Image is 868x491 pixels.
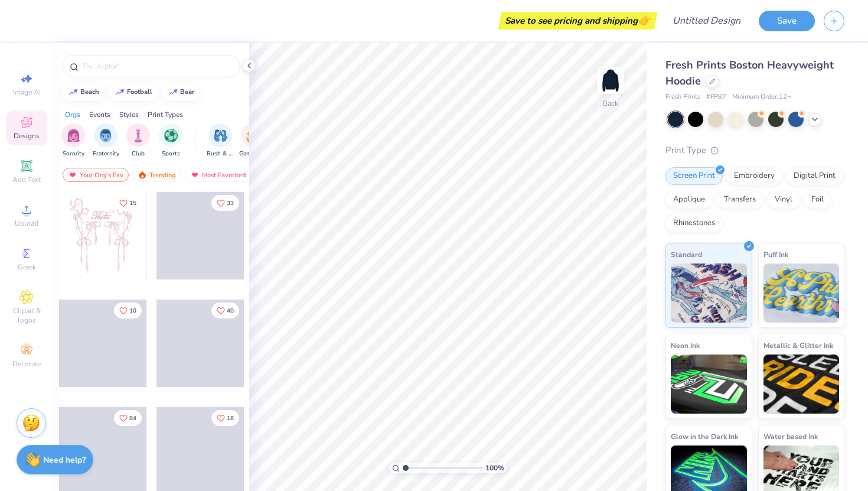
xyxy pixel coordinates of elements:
[239,123,266,158] button: filter button
[115,89,125,96] img: trend_line.gif
[759,11,815,31] button: Save
[138,171,147,179] img: trending.gif
[716,191,763,209] div: Transfers
[239,149,266,158] span: Game Day
[99,129,112,142] img: Fraternity Image
[126,123,150,158] button: filter button
[665,167,723,185] div: Screen Print
[786,167,843,185] div: Digital Print
[180,89,194,95] div: bear
[14,131,40,141] span: Designs
[665,58,834,88] span: Fresh Prints Boston Heavyweight Hoodie
[671,248,702,261] span: Standard
[68,171,77,179] img: most_fav.gif
[15,219,38,228] span: Upload
[127,89,152,95] div: football
[12,359,41,369] span: Decorate
[162,149,180,158] span: Sports
[119,109,139,120] div: Styles
[767,191,800,209] div: Vinyl
[599,69,622,92] img: Back
[132,168,181,182] div: Trending
[732,92,791,102] span: Minimum Order: 12 +
[159,123,182,158] button: filter button
[132,149,145,158] span: Club
[93,123,119,158] div: filter for Fraternity
[129,415,136,421] span: 84
[638,13,651,27] span: 👉
[43,454,86,466] strong: Need help?
[227,308,234,314] span: 40
[6,306,47,325] span: Clipart & logos
[168,89,178,96] img: trend_line.gif
[671,355,747,414] img: Neon Ink
[159,123,182,158] div: filter for Sports
[763,264,840,323] img: Puff Ink
[227,200,234,206] span: 33
[246,129,260,142] img: Game Day Image
[80,89,99,95] div: beach
[62,83,105,101] button: beach
[18,262,36,272] span: Greek
[207,123,234,158] button: filter button
[81,60,233,72] input: Try "Alpha"
[61,123,85,158] div: filter for Sorority
[114,195,142,211] button: Like
[665,92,700,102] span: Fresh Prints
[603,98,618,109] div: Back
[763,430,818,443] span: Water based Ink
[671,430,738,443] span: Glow in the Dark Ink
[501,12,654,30] div: Save to see pricing and shipping
[726,167,782,185] div: Embroidery
[13,87,41,97] span: Image AI
[239,123,266,158] div: filter for Game Day
[129,200,136,206] span: 15
[706,92,726,102] span: # FP87
[763,339,833,352] span: Metallic & Glitter Ink
[93,123,119,158] button: filter button
[67,129,80,142] img: Sorority Image
[207,149,234,158] span: Rush & Bid
[114,303,142,318] button: Like
[61,123,85,158] button: filter button
[665,191,713,209] div: Applique
[207,123,234,158] div: filter for Rush & Bid
[665,144,844,157] div: Print Type
[214,129,227,142] img: Rush & Bid Image
[12,175,41,184] span: Add Text
[663,9,750,32] input: Untitled Design
[89,109,110,120] div: Events
[126,123,150,158] div: filter for Club
[109,83,158,101] button: football
[227,415,234,421] span: 18
[763,355,840,414] img: Metallic & Glitter Ink
[763,248,788,261] span: Puff Ink
[671,264,747,323] img: Standard
[132,129,145,142] img: Club Image
[164,129,178,142] img: Sports Image
[68,89,78,96] img: trend_line.gif
[148,109,183,120] div: Print Types
[93,149,119,158] span: Fraternity
[63,149,84,158] span: Sorority
[185,168,252,182] div: Most Favorited
[211,410,239,426] button: Like
[485,463,504,473] span: 100 %
[665,214,723,232] div: Rhinestones
[211,303,239,318] button: Like
[162,83,200,101] button: bear
[211,195,239,211] button: Like
[129,308,136,314] span: 10
[190,171,200,179] img: most_fav.gif
[804,191,831,209] div: Foil
[65,109,80,120] div: Orgs
[114,410,142,426] button: Like
[671,339,700,352] span: Neon Ink
[63,168,129,182] div: Your Org's Fav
